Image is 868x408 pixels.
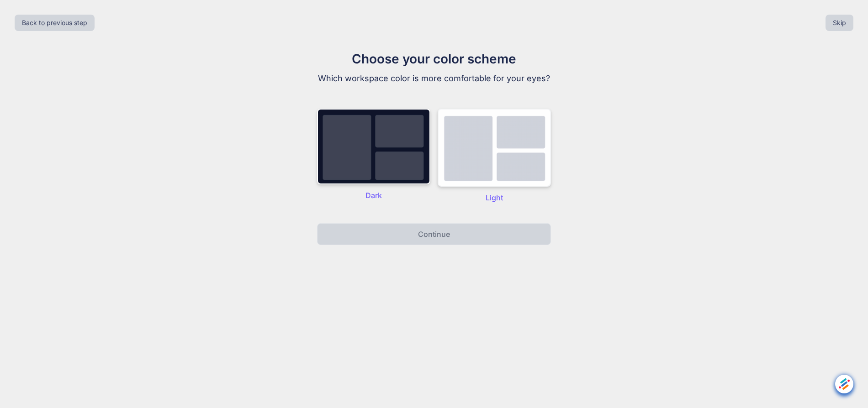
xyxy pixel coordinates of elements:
[317,223,551,245] button: Continue
[317,190,430,201] p: Dark
[317,109,430,184] img: dark
[418,229,450,240] p: Continue
[15,15,95,31] button: Back to previous step
[281,72,587,85] p: Which workspace color is more comfortable for your eyes?
[281,49,587,68] h1: Choose your color scheme
[438,192,551,203] p: Light
[438,109,551,187] img: dark
[826,15,853,31] button: Skip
